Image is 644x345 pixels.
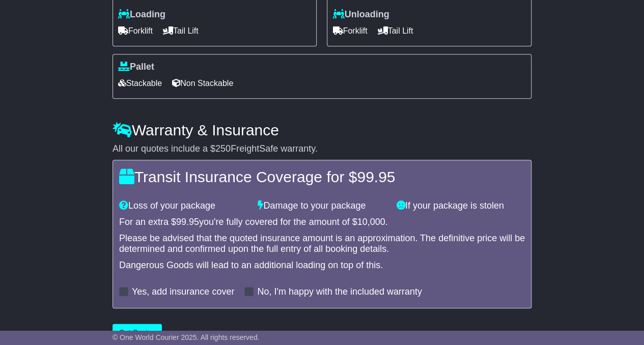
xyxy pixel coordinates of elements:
div: Dangerous Goods will lead to an additional loading on top of this. [119,260,525,271]
label: No, I'm happy with the included warranty [257,286,422,298]
button: Get Quotes [113,324,162,341]
div: For an extra $ you're fully covered for the amount of $ . [119,217,525,228]
span: 10,000 [357,217,385,227]
div: Please be advised that the quoted insurance amount is an approximation. The definitive price will... [119,233,525,255]
label: Loading [118,9,165,20]
span: 250 [215,143,231,154]
span: Forklift [332,23,367,39]
div: Loss of your package [114,200,253,212]
label: Pallet [118,62,154,73]
div: Damage to your package [253,200,391,212]
h4: Transit Insurance Coverage for $ [119,168,525,185]
label: Yes, add insurance cover [132,286,234,298]
span: Stackable [118,75,162,91]
span: Tail Lift [163,23,199,39]
span: 99.95 [176,217,199,227]
h4: Warranty & Insurance [113,122,531,138]
span: © One World Courier 2025. All rights reserved. [113,333,260,341]
label: Unloading [332,9,389,20]
div: If your package is stolen [391,200,530,212]
div: All our quotes include a $ FreightSafe warranty. [113,143,531,155]
span: Forklift [118,23,153,39]
span: Tail Lift [377,23,413,39]
span: Non Stackable [172,75,233,91]
span: 99.95 [357,168,395,185]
